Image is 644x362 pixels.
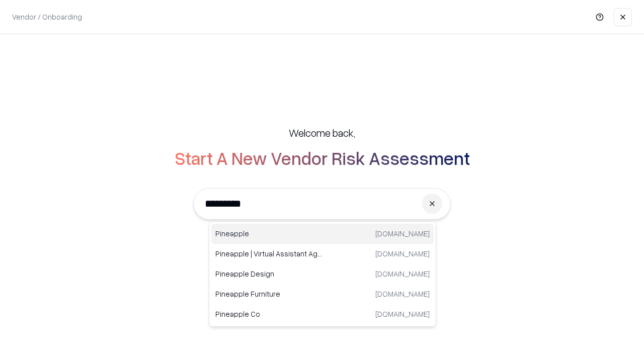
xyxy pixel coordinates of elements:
p: [DOMAIN_NAME] [375,228,430,239]
div: Suggestions [209,221,436,327]
p: [DOMAIN_NAME] [375,309,430,319]
p: Vendor / Onboarding [12,12,82,22]
p: Pineapple Furniture [215,289,323,299]
p: [DOMAIN_NAME] [375,248,430,259]
p: Pineapple [215,228,323,239]
p: Pineapple Design [215,268,323,279]
h5: Welcome back, [289,126,355,140]
p: [DOMAIN_NAME] [375,268,430,279]
h2: Start A New Vendor Risk Assessment [175,148,470,168]
p: Pineapple Co [215,309,323,319]
p: Pineapple | Virtual Assistant Agency [215,248,323,259]
p: [DOMAIN_NAME] [375,289,430,299]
